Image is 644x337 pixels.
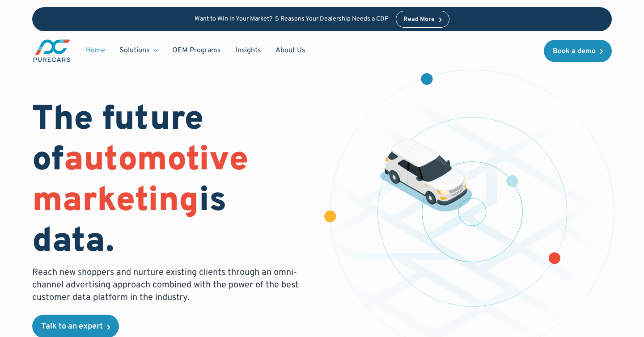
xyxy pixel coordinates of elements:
a: Insights [228,42,268,59]
img: purecars logo [32,38,72,63]
div: Solutions [112,42,165,59]
img: illustration of a vehicle [380,139,472,212]
p: Reach new shoppers and nurture existing clients through an omni-channel advertising approach comb... [32,266,304,304]
a: Home [79,42,112,59]
div: Book a demo [553,48,596,55]
a: Read More [396,11,449,28]
h1: The future of is data. [32,100,311,263]
a: Book a demo [544,40,612,62]
a: About Us [268,42,313,59]
a: main [32,38,72,63]
p: Want to Win in Your Market? 5 Reasons Your Dealership Needs a CDP [195,16,389,23]
div: Solutions [119,46,150,55]
div: Talk to an expert [41,323,103,331]
span: automotive marketing [32,139,248,223]
a: OEM Programs [165,42,228,59]
div: Read More [403,17,435,23]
